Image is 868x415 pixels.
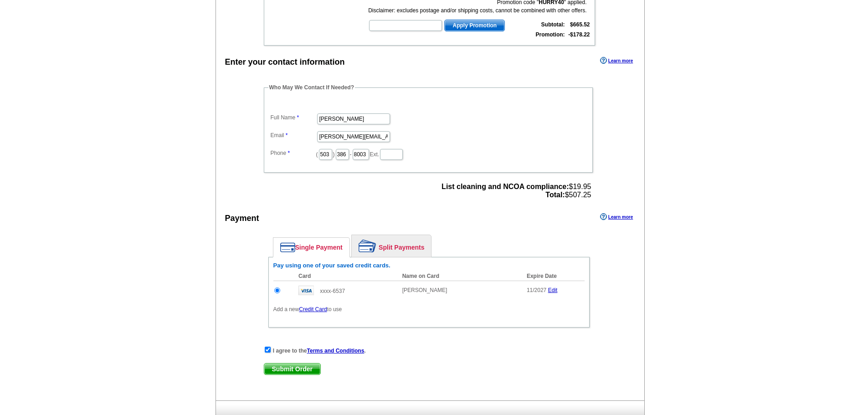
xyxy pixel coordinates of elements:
[527,287,546,293] span: 11/2027
[568,31,590,38] strong: -$178.22
[299,306,327,313] a: Credit Card
[273,238,349,257] a: Single Payment
[444,20,505,31] button: Apply Promotion
[264,364,320,374] span: Submit Order
[522,272,585,281] th: Expire Date
[352,235,431,257] a: Split Payments
[225,56,345,68] div: Enter your contact information
[273,262,585,269] h6: Pay using one of your saved credit cards.
[225,212,259,225] div: Payment
[686,203,868,415] iframe: LiveChat chat widget
[307,348,365,354] a: Terms and Conditions
[536,31,565,38] strong: Promotion:
[445,20,504,31] span: Apply Promotion
[273,348,366,354] strong: I agree to the .
[442,183,591,199] span: $19.95 $507.25
[402,287,447,293] span: [PERSON_NAME]
[600,57,633,64] a: Learn more
[298,286,314,295] img: visa.gif
[570,21,590,28] strong: $665.52
[541,21,565,28] strong: Subtotal:
[273,305,585,313] p: Add a new to use
[294,272,398,281] th: Card
[268,83,355,92] legend: Who May We Contact If Needed?
[398,272,522,281] th: Name on Card
[545,191,565,199] strong: Total:
[548,287,558,293] a: Edit
[268,147,588,161] dd: ( ) - Ext.
[280,242,295,252] img: single-payment.png
[600,213,633,220] a: Learn more
[442,183,569,190] strong: List cleaning and NCOA compliance:
[271,149,316,157] label: Phone
[359,240,376,252] img: split-payment.png
[271,113,316,122] label: Full Name
[271,131,316,139] label: Email
[320,288,345,294] span: xxxx-6537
